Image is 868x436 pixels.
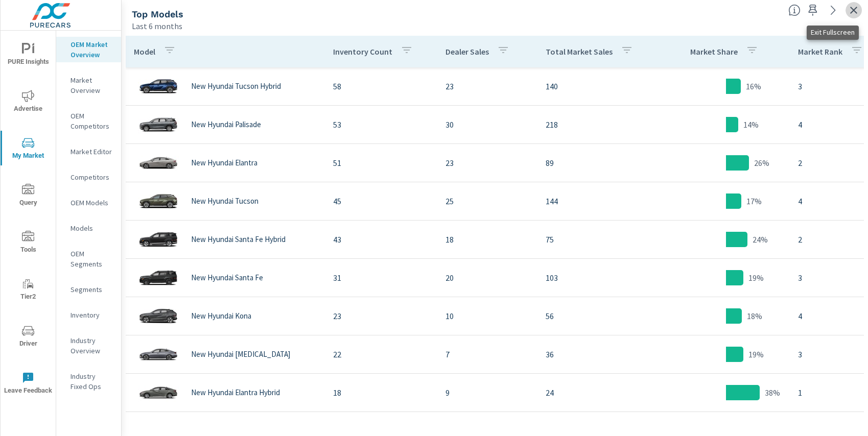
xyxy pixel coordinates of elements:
[4,90,53,115] span: Advertise
[445,195,529,207] p: 25
[56,144,121,159] div: Market Editor
[191,350,290,359] p: New Hyundai [MEDICAL_DATA]
[191,311,251,321] p: New Hyundai Kona
[71,172,113,182] p: Competitors
[4,325,53,350] span: Driver
[138,186,179,216] img: glamour
[4,184,53,209] span: Query
[191,235,286,244] p: New Hyundai Santa Fe Hybrid
[56,169,121,185] div: Competitors
[71,371,113,392] p: Industry Fixed Ops
[747,310,762,322] p: 18%
[4,231,53,256] span: Tools
[4,43,53,68] span: PURE Insights
[754,157,769,169] p: 26%
[56,72,121,98] div: Market Overview
[132,9,183,19] h5: Top Models
[746,195,762,207] p: 17%
[765,386,780,399] p: 38%
[191,158,257,167] p: New Hyundai Elantra
[746,80,761,92] p: 16%
[333,348,429,360] p: 22
[56,333,121,358] div: Industry Overview
[546,348,654,360] p: 36
[546,233,654,246] p: 75
[546,46,613,57] p: Total Market Sales
[333,310,429,322] p: 23
[546,386,654,399] p: 24
[445,118,529,131] p: 30
[71,284,113,295] p: Segments
[71,223,113,233] p: Models
[138,71,179,102] img: glamour
[4,372,53,397] span: Leave Feedback
[333,46,392,57] p: Inventory Count
[134,46,155,57] p: Model
[71,310,113,320] p: Inventory
[333,118,429,131] p: 53
[445,233,529,246] p: 18
[445,157,529,169] p: 23
[788,4,801,16] span: Find the biggest opportunities within your model lineup nationwide. [Source: Market registration ...
[138,148,179,178] img: glamour
[71,39,113,60] p: OEM Market Overview
[191,82,281,91] p: New Hyundai Tucson Hybrid
[333,272,429,284] p: 31
[71,198,113,208] p: OEM Models
[56,307,121,323] div: Inventory
[56,195,121,210] div: OEM Models
[445,80,529,92] p: 23
[56,369,121,394] div: Industry Fixed Ops
[191,197,259,206] p: New Hyundai Tucson
[825,2,841,18] a: See more details in report
[56,37,121,62] div: OEM Market Overview
[748,348,764,360] p: 19%
[191,120,261,129] p: New Hyundai Palisade
[546,157,654,169] p: 89
[56,246,121,272] div: OEM Segments
[753,233,768,246] p: 24%
[71,75,113,95] p: Market Overview
[333,386,429,399] p: 18
[546,195,654,207] p: 144
[71,249,113,269] p: OEM Segments
[333,157,429,169] p: 51
[546,80,654,92] p: 140
[71,111,113,131] p: OEM Competitors
[743,118,759,131] p: 14%
[690,46,738,57] p: Market Share
[333,80,429,92] p: 58
[4,278,53,303] span: Tier2
[138,339,179,370] img: glamour
[748,272,764,284] p: 19%
[1,31,56,406] div: nav menu
[138,377,179,408] img: glamour
[138,262,179,293] img: glamour
[71,147,113,157] p: Market Editor
[333,195,429,207] p: 45
[56,108,121,134] div: OEM Competitors
[445,272,529,284] p: 20
[4,137,53,162] span: My Market
[56,221,121,236] div: Models
[546,118,654,131] p: 218
[445,386,529,399] p: 9
[191,388,280,397] p: New Hyundai Elantra Hybrid
[138,109,179,140] img: glamour
[71,335,113,356] p: Industry Overview
[445,310,529,322] p: 10
[138,224,179,255] img: glamour
[333,233,429,246] p: 43
[546,310,654,322] p: 56
[138,301,179,331] img: glamour
[445,348,529,360] p: 7
[191,273,263,282] p: New Hyundai Santa Fe
[445,46,489,57] p: Dealer Sales
[546,272,654,284] p: 103
[798,46,842,57] p: Market Rank
[132,20,182,32] p: Last 6 months
[56,282,121,297] div: Segments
